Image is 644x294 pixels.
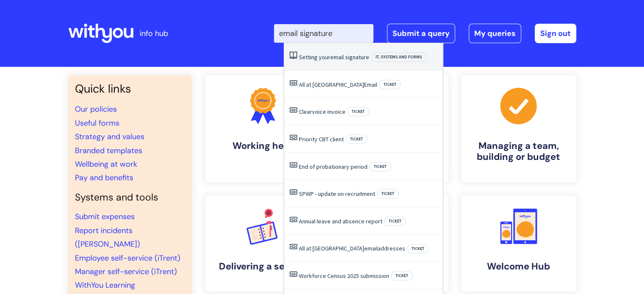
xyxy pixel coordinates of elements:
[75,146,142,156] a: Branded templates
[212,261,314,272] h4: Delivering a service
[299,108,345,115] a: Clearvoice invoice
[461,75,576,182] a: Managing a team, building or budget
[140,27,168,40] p: info hub
[384,217,406,226] span: Ticket
[468,261,569,272] h4: Welcome Hub
[75,280,135,290] a: WithYou Learning
[299,163,368,170] a: End of probationary period
[345,53,369,61] span: signature
[461,196,576,291] a: Welcome Hub
[75,82,185,96] h3: Quick links
[75,253,180,263] a: Employee self-service (iTrent)
[299,245,405,252] a: All at [GEOGRAPHIC_DATA]emailaddresses
[75,132,144,142] a: Strategy and values
[387,24,455,43] a: Submit a query
[371,52,427,62] span: IT, systems and forms
[469,24,521,43] a: My queries
[379,80,401,89] span: Ticket
[75,104,117,114] a: Our policies
[299,272,389,280] a: Workforce Census 2025 submission
[364,81,377,88] span: Email
[75,159,137,169] a: Wellbeing at work
[330,53,344,61] span: email
[299,53,369,61] a: Setting youremail signature
[347,107,369,116] span: Ticket
[75,267,177,277] a: Manager self-service (iTrent)
[205,75,321,182] a: Working here
[75,192,185,203] h4: Systems and tools
[468,140,569,163] h4: Managing a team, building or budget
[75,118,119,128] a: Useful forms
[299,135,344,143] a: Priority CBT client
[274,24,373,43] input: Search
[274,24,576,43] div: | -
[407,244,429,253] span: Ticket
[364,245,378,252] span: email
[205,196,321,291] a: Delivering a service
[299,190,375,198] a: SPWP - update on recruitment
[75,225,140,249] a: Report incidents ([PERSON_NAME])
[391,271,413,280] span: Ticket
[75,212,135,222] a: Submit expenses
[299,81,377,88] a: All at [GEOGRAPHIC_DATA]Email
[212,140,314,151] h4: Working here
[299,217,382,225] a: Annual leave and absence report
[535,24,576,43] a: Sign out
[369,162,391,171] span: Ticket
[75,173,133,183] a: Pay and benefits
[345,135,368,144] span: Ticket
[377,189,399,198] span: Ticket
